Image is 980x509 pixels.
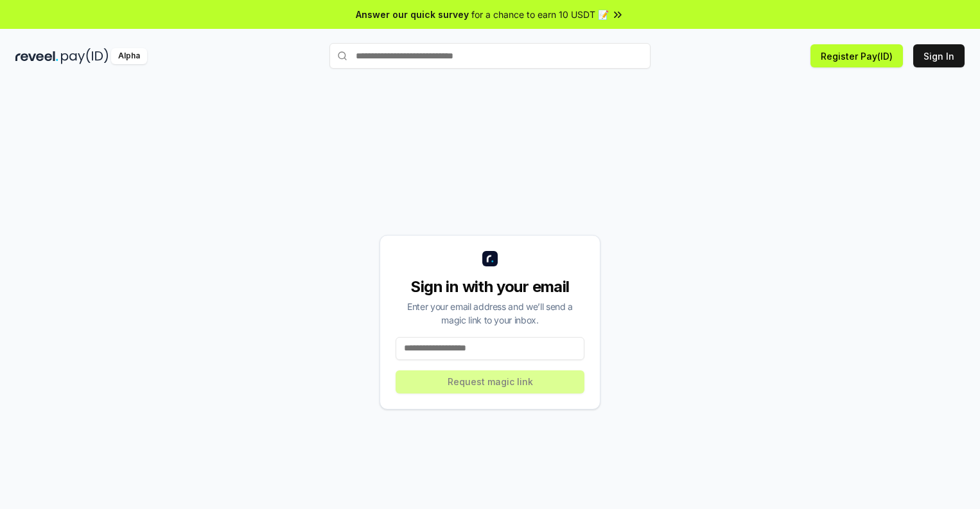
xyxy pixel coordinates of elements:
span: for a chance to earn 10 USDT 📝 [471,8,609,21]
img: logo_small [482,251,498,266]
span: Answer our quick survey [356,8,469,21]
div: Enter your email address and we’ll send a magic link to your inbox. [396,300,584,327]
img: pay_id [61,48,109,64]
div: Sign in with your email [396,277,584,297]
button: Sign In [913,44,965,67]
button: Register Pay(ID) [810,44,903,67]
div: Alpha [111,48,147,64]
img: reveel_dark [15,48,58,64]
